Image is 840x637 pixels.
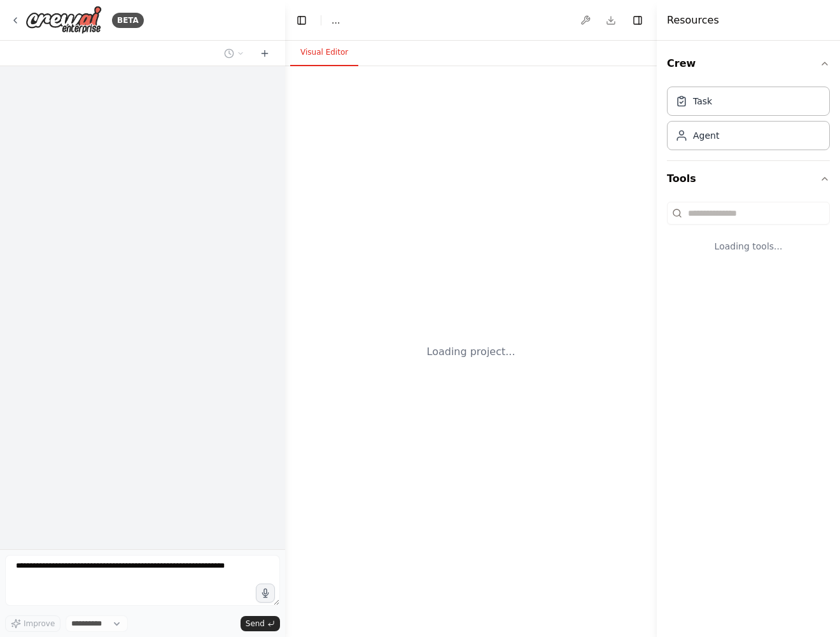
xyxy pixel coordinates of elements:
img: Logo [25,6,102,34]
button: Send [241,616,280,631]
div: Crew [667,81,830,160]
button: Improve [5,615,60,632]
div: Loading tools... [667,230,830,263]
button: Crew [667,46,830,81]
span: ... [332,14,340,27]
h4: Resources [667,13,719,28]
button: Switch to previous chat [219,46,249,61]
button: Hide left sidebar [293,11,311,29]
div: Loading project... [427,344,515,360]
div: Agent [693,129,719,142]
span: Send [246,619,265,629]
button: Visual Editor [290,39,358,66]
span: Improve [24,619,55,629]
button: Tools [667,161,830,197]
button: Click to speak your automation idea [256,584,275,603]
div: BETA [112,13,144,28]
button: Hide right sidebar [629,11,647,29]
nav: breadcrumb [332,14,340,27]
div: Tools [667,197,830,273]
button: Start a new chat [255,46,275,61]
div: Task [693,95,712,108]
